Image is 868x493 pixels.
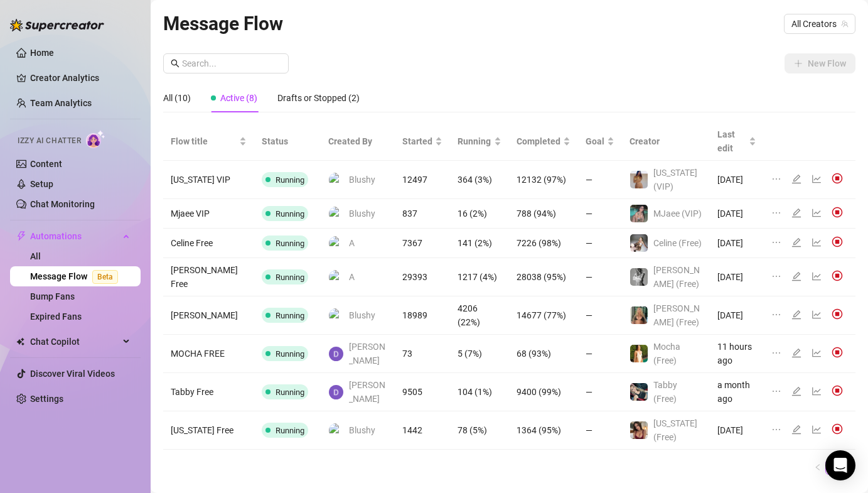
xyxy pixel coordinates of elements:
span: MJaee (VIP) [653,209,702,219]
span: Blushy [349,207,375,220]
img: svg%3e [832,207,843,218]
a: Discover Viral Videos [30,369,115,379]
div: Open Intercom Messenger [825,450,855,480]
span: Beta [92,270,118,284]
a: Team Analytics [30,98,92,108]
a: Chat Monitoring [30,199,95,209]
td: 11 hours ago [710,335,764,373]
th: Completed [509,122,578,161]
td: Celine Free [163,229,254,258]
a: Settings [30,394,63,404]
th: Flow title [163,122,254,161]
td: 68 (93%) [509,335,578,373]
th: Last edit [710,122,764,161]
span: line-chart [812,425,822,435]
img: AI Chatter [86,130,105,148]
td: — [578,373,622,411]
span: Tabby (Free) [653,380,677,404]
td: [US_STATE] Free [163,411,254,450]
article: Message Flow [163,9,283,38]
td: [DATE] [710,199,764,229]
button: left [810,460,825,475]
th: Status [254,122,321,161]
span: Running [276,273,304,282]
span: Running [276,239,304,248]
td: 9505 [395,373,450,411]
td: 18989 [395,296,450,335]
span: line-chart [812,208,822,218]
td: [PERSON_NAME] [163,296,254,335]
td: 1442 [395,411,450,450]
img: logo-BBDzfeDw.svg [10,19,104,31]
img: Blushy [329,173,343,187]
span: edit [791,310,801,320]
div: Drafts or Stopped (2) [277,91,360,105]
img: A [329,236,343,251]
span: line-chart [812,386,822,396]
td: — [578,411,622,450]
span: Active (8) [220,93,257,103]
span: Automations [30,226,119,246]
span: edit [791,237,801,247]
span: Mocha (Free) [653,342,680,366]
th: Started [395,122,450,161]
img: Georgia (VIP) [630,171,648,188]
img: Blushy [329,423,343,438]
td: 141 (2%) [450,229,509,258]
span: Blushy [349,308,375,322]
img: svg%3e [832,270,843,281]
td: [PERSON_NAME] Free [163,258,254,296]
img: svg%3e [832,236,843,247]
span: Celine (Free) [653,238,702,248]
span: search [171,59,179,68]
span: ellipsis [771,310,781,320]
li: Previous Page [810,460,825,475]
td: 73 [395,335,450,373]
span: line-chart [812,237,822,247]
td: — [578,258,622,296]
td: [US_STATE] VIP [163,161,254,199]
td: 5 (7%) [450,335,509,373]
span: A [349,236,355,250]
span: Running [276,209,304,219]
span: Running [276,387,304,397]
td: Tabby Free [163,373,254,411]
td: 7367 [395,229,450,258]
span: [US_STATE] (Free) [653,418,697,442]
span: Goal [586,134,604,148]
td: 364 (3%) [450,161,509,199]
span: Flow title [171,134,237,148]
span: [PERSON_NAME] (Free) [653,303,700,327]
span: Last edit [717,127,746,155]
img: svg%3e [832,423,843,435]
td: — [578,199,622,229]
a: Content [30,159,62,169]
td: 12497 [395,161,450,199]
span: edit [791,271,801,281]
span: [US_STATE] (VIP) [653,168,697,192]
div: All (10) [163,91,191,105]
td: 14677 (77%) [509,296,578,335]
img: Mocha (Free) [630,345,648,362]
span: Running [276,175,304,185]
span: line-chart [812,310,822,320]
td: 788 (94%) [509,199,578,229]
img: David Webb [329,385,343,399]
span: ellipsis [771,386,781,396]
td: 29393 [395,258,450,296]
span: Running [276,311,304,320]
a: Message FlowBeta [30,271,123,281]
a: Setup [30,179,53,189]
td: 837 [395,199,450,229]
span: ellipsis [771,348,781,358]
img: David Webb [329,347,343,361]
td: [DATE] [710,411,764,450]
span: edit [791,208,801,218]
td: — [578,229,622,258]
span: A [349,270,355,284]
th: Creator [622,122,709,161]
td: [DATE] [710,296,764,335]
td: 12132 (97%) [509,161,578,199]
span: [PERSON_NAME] (Free) [653,265,700,289]
td: — [578,161,622,199]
